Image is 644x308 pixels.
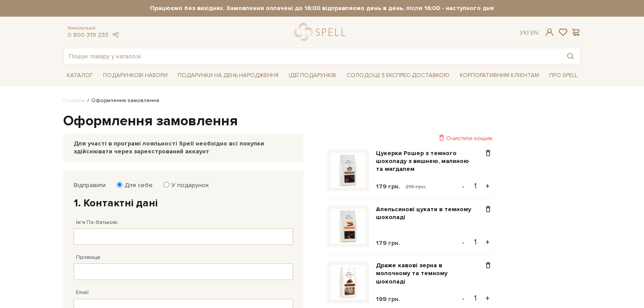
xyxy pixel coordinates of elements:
a: 0 800 319 233 [68,31,108,39]
span: 219 грн. [405,184,426,190]
div: Очистити кошик [327,134,493,142]
button: + [483,180,493,193]
a: Подарункові набори [100,69,171,82]
li: Оформлення замовлення [85,97,159,105]
h2: 1. Контактні дані [74,196,293,210]
button: + [483,292,493,305]
strong: Працюємо без вихідних. Замовлення оплачені до 16:00 відправляємо день в день, після 16:00 - насту... [63,4,581,12]
div: Ук [520,29,538,37]
div: Для участі в програмі лояльності Spell необхідно всі покупки здійснювати через зареєстрований акк... [74,140,293,156]
a: En [530,29,538,36]
label: Ім'я По-батькові [76,219,118,227]
span: 199 грн. [376,295,400,303]
input: Для себе [117,182,122,188]
a: Драже кавові зерна в молочному та темному шоколаді [376,262,483,286]
span: Консультація: [68,25,119,31]
a: Апельсинові цукати в темному шоколаді [376,205,483,221]
label: Відправити [74,181,106,189]
label: Для себе [119,181,153,189]
input: У подарунок [164,182,169,188]
img: Драже кавові зерна в молочному та темному шоколаді [331,265,365,300]
img: Цукерки Рошер з темного шоколаду з вишнею, малиною та мигдалем [331,153,365,188]
input: Пошук товару у каталозі [64,48,560,64]
h1: Оформлення замовлення [63,112,581,131]
span: 179 грн. [376,183,400,190]
label: Прізвище [76,254,100,262]
button: - [459,236,468,249]
img: Апельсинові цукати в темному шоколаді [331,209,365,244]
span: | [527,29,529,36]
a: Каталог [63,69,97,82]
a: Подарунки на День народження [174,69,282,82]
a: Корпоративним клієнтам [456,69,543,82]
span: 179 грн. [376,239,400,247]
label: У подарунок [166,181,209,189]
a: Солодощі з експрес-доставкою [343,68,453,83]
a: telegram [111,31,119,39]
button: Пошук товару у каталозі [560,48,580,64]
button: - [459,292,468,305]
label: Email [76,289,89,297]
a: Про Spell [546,69,581,82]
a: Ідеї подарунків [285,69,340,82]
a: logo [294,23,349,41]
button: - [459,180,468,193]
a: Головна [63,97,85,104]
a: Цукерки Рошер з темного шоколаду з вишнею, малиною та мигдалем [376,149,483,173]
button: + [483,236,493,249]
